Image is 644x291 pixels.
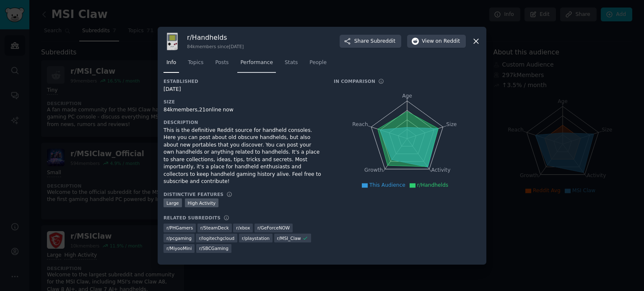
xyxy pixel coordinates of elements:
tspan: Size [446,121,457,127]
h3: Description [164,119,322,125]
div: 84k members, 21 online now [164,106,322,114]
span: r/ playstation [242,235,270,241]
span: r/ PHGamers [166,225,193,231]
div: [DATE] [164,86,322,93]
span: Stats [285,59,298,67]
h3: r/ Handhelds [187,33,244,42]
a: Performance [237,56,276,73]
a: Topics [185,56,206,73]
h3: Related Subreddits [164,215,221,221]
div: 84k members since [DATE] [187,44,244,49]
a: People [306,56,330,73]
span: r/ pcgaming [166,235,192,241]
span: r/Handhelds [417,182,448,188]
span: Share [354,38,395,45]
span: r/ SteamDeck [200,225,229,231]
h3: In Comparison [334,78,375,84]
span: This Audience [369,182,405,188]
tspan: Growth [364,167,383,173]
span: Info [166,59,176,67]
button: Viewon Reddit [407,35,466,48]
span: Performance [240,59,273,67]
span: Topics [188,59,203,67]
span: Posts [215,59,229,67]
span: View [422,38,460,45]
span: r/ MiyooMini [166,245,192,251]
tspan: Activity [431,167,451,173]
span: on Reddit [436,38,460,45]
div: High Activity [185,198,219,207]
button: ShareSubreddit [340,35,401,48]
span: People [309,59,327,67]
img: Handhelds [164,33,181,50]
h3: Distinctive Features [164,191,223,197]
span: r/ logitechgcloud [199,235,234,241]
div: Large [164,198,182,207]
span: r/ SBCGaming [199,245,229,251]
div: This is the definitive Reddit source for handheld consoles. Here you can post about old obscure h... [164,127,322,185]
a: Info [164,56,179,73]
span: r/ xbox [236,225,250,231]
span: Subreddit [371,38,395,45]
a: Stats [282,56,301,73]
a: Posts [212,56,231,73]
tspan: Reach [352,121,368,127]
tspan: Age [402,93,412,99]
span: r/ MSI_Claw [277,235,301,241]
h3: Established [164,78,322,84]
span: r/ GeForceNOW [257,225,290,231]
h3: Size [164,99,322,105]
